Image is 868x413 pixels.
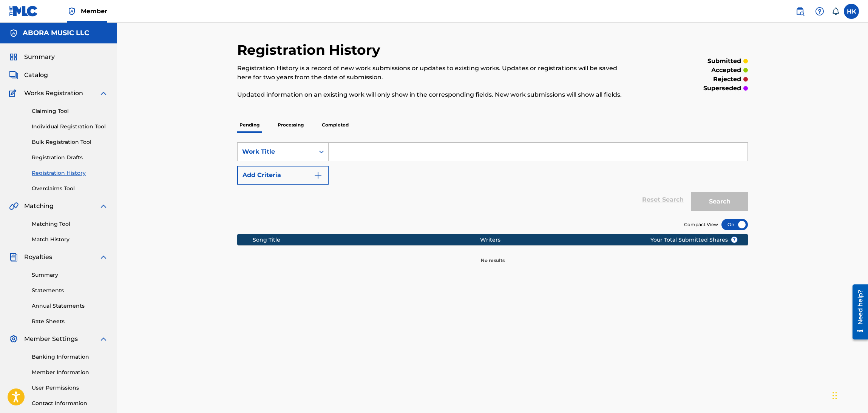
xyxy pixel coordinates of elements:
[242,147,310,156] div: Work Title
[314,171,323,180] img: 9d2ae6d4665cec9f34b9.svg
[32,123,108,131] a: Individual Registration Tool
[9,334,18,344] img: Member Settings
[32,368,108,376] a: Member Information
[9,52,18,62] img: Summary
[99,253,108,262] img: expand
[711,66,741,75] p: accepted
[24,71,48,80] span: Catalog
[9,52,55,62] a: SummarySummary
[844,4,859,19] div: User Menu
[32,384,108,392] a: User Permissions
[9,29,18,38] img: Accounts
[320,117,351,133] p: Completed
[830,377,868,413] iframe: Chat Widget
[832,384,837,407] div: Drag
[67,7,76,16] img: Top Rightsholder
[847,282,868,342] iframe: Resource Center
[237,142,748,215] form: Search Form
[650,236,738,244] span: Your Total Submitted Shares
[9,71,18,80] img: Catalog
[237,90,630,99] p: Updated information on an existing work will only show in the corresponding fields. New work subm...
[32,107,108,115] a: Claiming Tool
[32,138,108,146] a: Bulk Registration Tool
[707,57,741,66] p: submitted
[32,220,108,228] a: Matching Tool
[32,287,108,294] a: Statements
[237,117,262,133] p: Pending
[32,399,108,407] a: Contact Information
[24,253,52,262] span: Royalties
[481,248,505,264] p: No results
[795,7,805,16] img: search
[32,154,108,162] a: Registration Drafts
[24,334,78,344] span: Member Settings
[237,42,384,59] h2: Registration History
[24,202,54,211] span: Matching
[9,71,48,80] a: CatalogCatalog
[684,221,718,228] span: Compact View
[32,236,108,243] a: Match History
[237,166,329,185] button: Add Criteria
[832,8,839,15] div: Notifications
[792,4,808,19] a: Public Search
[32,271,108,279] a: Summary
[32,353,108,361] a: Banking Information
[731,237,737,243] span: ?
[32,169,108,177] a: Registration History
[237,64,630,82] p: Registration History is a record of new work submissions or updates to existing works. Updates or...
[812,4,827,19] div: Help
[9,253,18,262] img: Royalties
[703,84,741,93] p: superseded
[24,52,55,62] span: Summary
[275,117,306,133] p: Processing
[23,29,89,37] h5: ABORA MUSIC LLC
[99,89,108,98] img: expand
[99,334,108,344] img: expand
[32,302,108,310] a: Annual Statements
[99,202,108,211] img: expand
[32,185,108,193] a: Overclaims Tool
[24,89,83,98] span: Works Registration
[253,236,480,244] div: Song Title
[81,7,107,15] span: Member
[9,6,38,17] img: MLC Logo
[9,202,19,211] img: Matching
[9,89,19,98] img: Works Registration
[32,317,108,325] a: Rate Sheets
[713,75,741,84] p: rejected
[480,236,674,244] div: Writers
[815,7,824,16] img: help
